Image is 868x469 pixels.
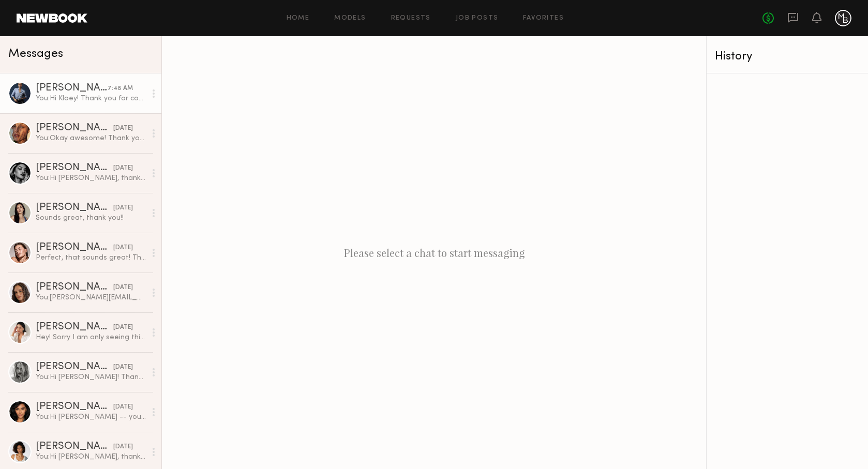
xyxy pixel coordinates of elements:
[36,123,113,133] div: [PERSON_NAME]
[36,243,113,253] div: [PERSON_NAME]
[36,253,146,263] div: Perfect, that sounds great! Thanks 😊
[36,133,146,143] div: You: Okay awesome! Thank you so much. If you have any urgent questions, feel free to email me! I ...
[36,332,146,342] div: Hey! Sorry I am only seeing this now. I am definitely interested. Is the shoot a few days?
[113,163,133,173] div: [DATE]
[36,94,146,103] div: You: Hi Kloey! Thank you for confirming. We will send the booking request as soon as we have our ...
[36,372,146,382] div: You: Hi [PERSON_NAME]! Thank you so much for submitting your self-tape — we loved your look! We’d...
[113,243,133,253] div: [DATE]
[36,442,113,452] div: [PERSON_NAME]
[113,362,133,372] div: [DATE]
[715,51,860,63] div: History
[36,203,113,213] div: [PERSON_NAME]
[391,15,431,22] a: Requests
[113,323,133,332] div: [DATE]
[36,402,113,412] div: [PERSON_NAME]
[113,283,133,293] div: [DATE]
[334,15,366,22] a: Models
[113,203,133,213] div: [DATE]
[36,293,146,302] div: You: [PERSON_NAME][EMAIL_ADDRESS][DOMAIN_NAME] is great
[36,452,146,462] div: You: Hi [PERSON_NAME], thank you for the update. We will send the tape over to our casting team a...
[36,362,113,372] div: [PERSON_NAME]
[287,15,310,22] a: Home
[162,36,706,469] div: Please select a chat to start messaging
[36,213,146,223] div: Sounds great, thank you!!
[113,124,133,133] div: [DATE]
[36,282,113,293] div: [PERSON_NAME]
[8,48,63,60] span: Messages
[36,412,146,422] div: You: Hi [PERSON_NAME] -- you can send a self-tape to [PERSON_NAME][EMAIL_ADDRESS][DOMAIN_NAME].
[108,84,133,94] div: 7:48 AM
[36,163,113,173] div: [PERSON_NAME]
[36,173,146,183] div: You: Hi [PERSON_NAME], thank you for informing us. Our casting closed for this [DATE]. But I am m...
[523,15,564,22] a: Favorites
[36,322,113,332] div: [PERSON_NAME]
[113,402,133,412] div: [DATE]
[113,442,133,452] div: [DATE]
[36,83,108,94] div: [PERSON_NAME]
[456,15,499,22] a: Job Posts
